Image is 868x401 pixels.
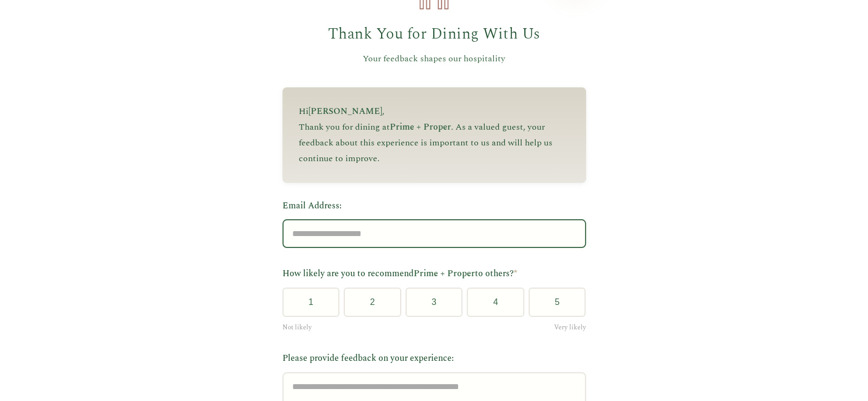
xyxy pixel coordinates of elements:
p: Thank you for dining at . As a valued guest, your feedback about this experience is important to ... [299,119,570,166]
p: Hi , [299,104,570,119]
button: 4 [467,288,524,317]
span: Very likely [554,322,586,333]
span: Not likely [282,322,312,333]
button: 3 [406,288,463,317]
button: 2 [344,288,401,317]
label: Please provide feedback on your experience: [282,352,586,366]
button: 1 [282,288,340,317]
button: 5 [529,288,586,317]
span: Prime + Proper [390,120,451,133]
label: Email Address: [282,199,586,213]
span: [PERSON_NAME] [308,105,382,118]
span: Prime + Proper [414,267,475,280]
p: Your feedback shapes our hospitality [282,52,586,66]
h1: Thank You for Dining With Us [282,22,586,47]
label: How likely are you to recommend to others? [282,267,586,281]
